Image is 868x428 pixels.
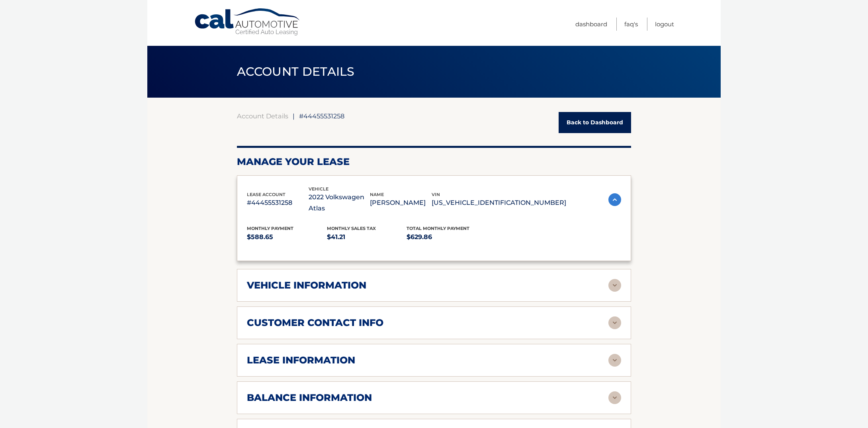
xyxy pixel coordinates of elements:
[608,316,621,329] img: accordion-rest.svg
[327,232,407,243] p: $41.21
[407,226,469,231] span: Total Monthly Payment
[575,18,607,31] a: Dashboard
[247,226,293,231] span: Monthly Payment
[237,112,288,120] a: Account Details
[247,279,366,291] h2: vehicle information
[247,197,309,208] p: #44455531258
[309,186,328,192] span: vehicle
[247,232,327,243] p: $588.65
[432,192,440,197] span: vin
[247,354,355,366] h2: lease information
[370,197,432,208] p: [PERSON_NAME]
[247,392,372,404] h2: balance information
[608,354,621,367] img: accordion-rest.svg
[370,192,384,197] span: name
[407,232,487,243] p: $629.86
[309,192,370,214] p: 2022 Volkswagen Atlas
[293,112,295,120] span: |
[624,18,638,31] a: FAQ's
[299,112,344,120] span: #44455531258
[327,226,376,231] span: Monthly sales Tax
[655,18,674,31] a: Logout
[194,8,301,36] a: Cal Automotive
[247,317,383,329] h2: customer contact info
[608,193,621,206] img: accordion-active.svg
[237,156,631,168] h2: Manage Your Lease
[432,197,566,208] p: [US_VEHICLE_IDENTIFICATION_NUMBER]
[608,391,621,404] img: accordion-rest.svg
[559,112,631,133] a: Back to Dashboard
[247,192,285,197] span: lease account
[237,64,355,79] span: ACCOUNT DETAILS
[608,279,621,292] img: accordion-rest.svg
